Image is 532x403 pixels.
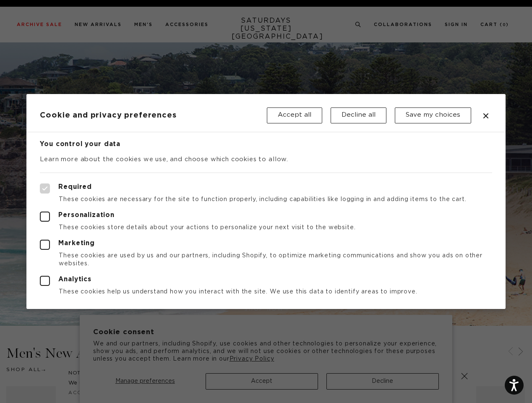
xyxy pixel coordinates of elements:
[40,240,492,250] label: Marketing
[40,183,492,194] label: Required
[40,252,492,267] p: These cookies are used by us and our partners, including Shopify, to optimize marketing communica...
[40,224,492,231] p: These cookies store details about your actions to personalize your next visit to the website.
[331,107,386,123] button: Decline all
[395,107,471,123] button: Save my choices
[40,196,492,203] p: These cookies are necessary for the site to function properly, including capabilities like loggin...
[40,276,492,286] label: Analytics
[40,111,266,120] h2: Cookie and privacy preferences
[40,212,492,222] label: Personalization
[481,111,491,121] button: Close dialog
[40,141,492,149] h3: You control your data
[267,107,322,123] button: Accept all
[40,288,492,296] p: These cookies help us understand how you interact with the site. We use this data to identify are...
[40,155,492,164] p: Learn more about the cookies we use, and choose which cookies to allow.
